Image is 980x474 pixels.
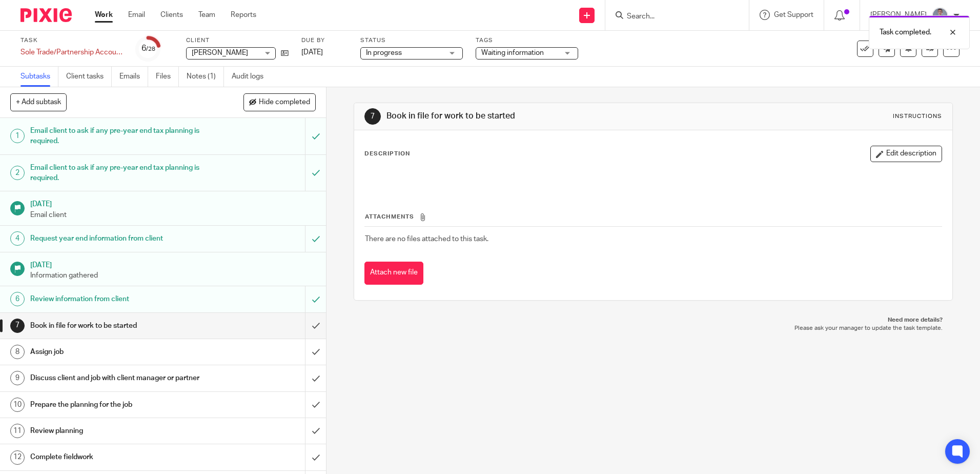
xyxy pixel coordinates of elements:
span: Waiting information [481,49,544,56]
img: DSC05254%20(1).jpg [932,7,948,24]
label: Task [21,36,123,45]
div: 2 [10,166,25,180]
h1: Book in file for work to be started [386,111,675,122]
a: Notes (1) [187,67,224,87]
h1: [DATE] [30,196,316,209]
div: 11 [10,424,25,438]
div: 12 [10,450,25,465]
div: 6 [10,292,25,306]
h1: Complete fieldwork [30,449,207,465]
div: Instructions [893,112,942,121]
p: Information gathered [30,270,316,281]
label: Client [186,36,289,45]
p: Please ask your manager to update the task template. [364,324,942,332]
h1: Email client to ask if any pre-year end tax planning is required. [30,160,207,186]
span: Hide completed [259,98,310,107]
a: Audit logs [232,67,271,87]
span: Attachments [365,214,414,220]
p: Email client [30,210,316,220]
div: 1 [10,129,25,143]
span: There are no files attached to this task. [365,235,488,243]
div: 10 [10,398,25,412]
label: Tags [476,36,578,45]
a: Email [128,10,145,20]
button: Hide completed [243,93,316,111]
div: 4 [10,231,25,246]
div: 8 [10,345,25,359]
h1: Email client to ask if any pre-year end tax planning is required. [30,123,207,149]
a: Team [198,10,215,20]
button: Attach new file [364,262,423,285]
a: Emails [119,67,148,87]
label: Due by [301,36,348,45]
h1: Prepare the planning for the job [30,397,207,412]
span: In progress [366,49,402,56]
div: Sole Trade/Partnership Accounts [21,47,123,57]
h1: Review information from client [30,291,207,307]
h1: Request year end information from client [30,231,207,246]
p: Task completed. [880,27,931,37]
span: [DATE] [301,49,323,56]
a: Reports [231,10,256,20]
h1: Discuss client and job with client manager or partner [30,370,207,386]
h1: Assign job [30,344,207,360]
button: Edit description [870,146,942,162]
div: 7 [10,319,25,333]
span: [PERSON_NAME] [192,49,248,56]
h1: Review planning [30,423,207,439]
p: Description [364,150,410,158]
label: Status [360,36,463,45]
a: Subtasks [21,67,58,87]
small: /28 [146,46,155,52]
div: 7 [364,108,381,125]
h1: [DATE] [30,258,316,270]
a: Client tasks [66,67,112,87]
h1: Book in file for work to be started [30,318,207,333]
a: Work [95,10,113,20]
p: Need more details? [364,316,942,324]
a: Files [156,67,179,87]
a: Clients [160,10,183,20]
img: Pixie [21,8,72,22]
div: 9 [10,371,25,385]
div: 6 [141,43,155,54]
button: + Add subtask [10,93,67,111]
